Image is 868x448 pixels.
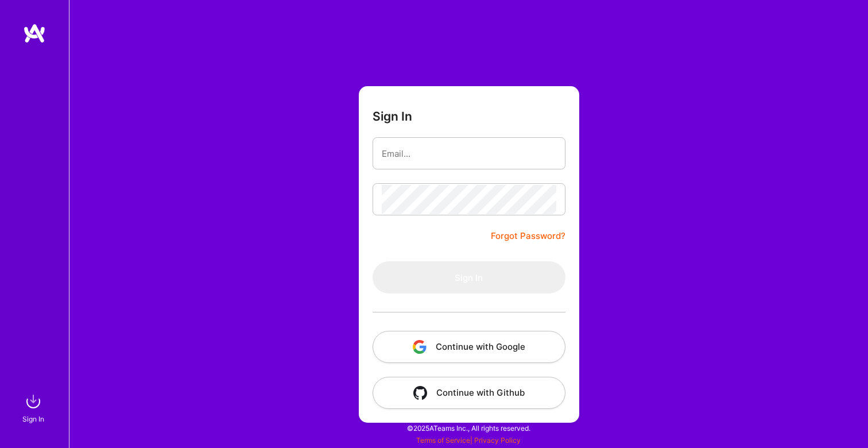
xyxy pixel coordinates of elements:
[413,340,427,354] img: icon
[474,436,521,445] a: Privacy Policy
[416,436,470,445] a: Terms of Service
[373,109,412,123] h3: Sign In
[413,386,427,400] img: icon
[382,139,556,168] input: Email...
[22,413,44,425] div: Sign In
[373,331,565,363] button: Continue with Google
[416,436,521,445] span: |
[491,229,565,243] a: Forgot Password?
[373,377,565,409] button: Continue with Github
[69,414,868,442] div: © 2025 ATeams Inc., All rights reserved.
[22,390,45,413] img: sign in
[23,23,46,44] img: logo
[373,261,565,293] button: Sign In
[24,390,45,425] a: sign inSign In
